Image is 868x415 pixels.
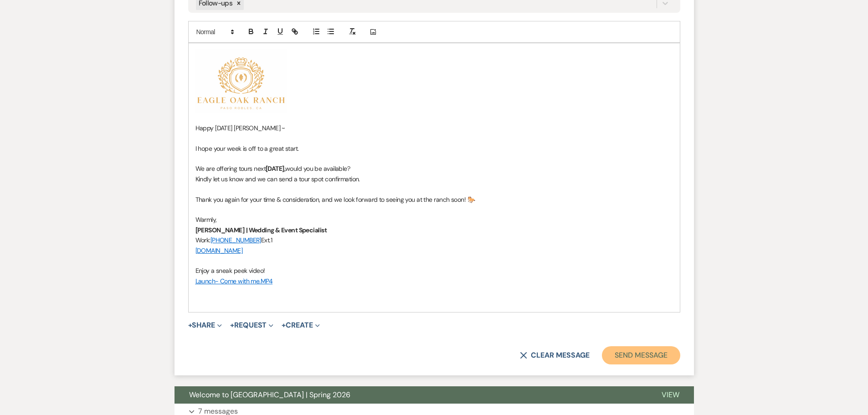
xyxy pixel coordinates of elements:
[246,226,327,234] strong: | Wedding & Event Specialist
[195,175,360,183] span: Kindly let us know and we can send a tour spot confirmation.
[266,164,285,173] strong: [DATE],
[261,236,272,244] span: Ext.1
[195,236,211,244] span: Work:
[195,144,299,153] span: I hope your week is off to a great start.
[188,322,222,329] button: Share
[195,226,245,234] strong: [PERSON_NAME]
[188,322,192,329] span: +
[230,322,273,329] button: Request
[662,390,679,400] span: View
[195,164,266,173] span: We are offering tours next
[282,322,319,329] button: Create
[195,215,217,224] span: Warmly,
[195,195,475,204] span: Thank you again for your time & consideration, and we look forward to seeing you at the ranch soo...
[602,346,680,364] button: Send Message
[195,277,273,285] a: Launch- Come with me.MP4
[230,322,234,329] span: +
[189,390,350,400] span: Welcome to [GEOGRAPHIC_DATA] | Spring 2026
[211,236,261,244] a: [PHONE_NUMBER]
[520,352,589,359] button: Clear message
[195,246,243,255] a: [DOMAIN_NAME]
[175,386,647,404] button: Welcome to [GEOGRAPHIC_DATA] | Spring 2026
[647,386,694,404] button: View
[195,124,285,132] span: Happy [DATE] [PERSON_NAME] ~
[195,49,287,113] img: Screen Shot 2024-12-09 at 3.56.25 PM.png
[285,164,350,173] span: would you be available?
[282,322,286,329] span: +
[195,266,265,275] span: Enjoy a sneak peek video!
